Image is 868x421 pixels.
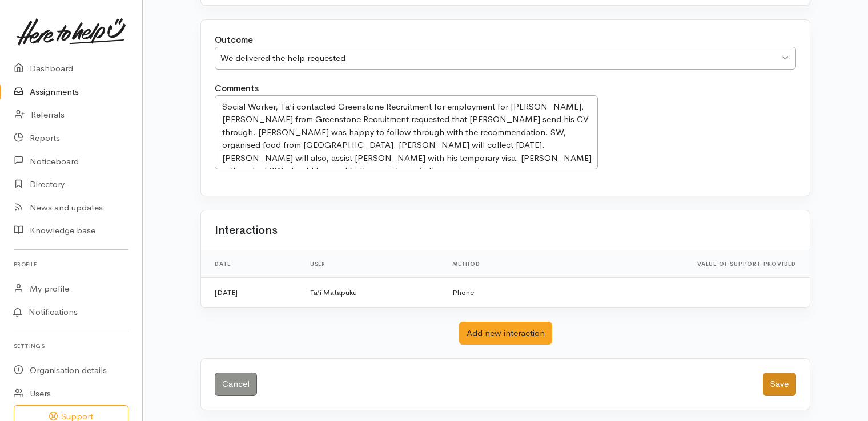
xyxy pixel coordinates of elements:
[443,278,544,307] td: Phone
[201,278,301,307] td: [DATE]
[301,278,443,307] td: Ta’i Matapuku
[215,373,257,396] a: Cancel
[763,373,796,396] button: Save
[215,82,259,95] label: Comments
[14,338,128,354] h6: Settings
[14,257,128,272] h6: Profile
[544,250,810,278] th: Value of support provided
[215,34,253,47] label: Outcome
[301,250,443,278] th: User
[459,322,552,345] button: Add new interaction
[215,224,277,237] h2: Interactions
[220,52,779,65] div: We delivered the help requested
[201,250,301,278] th: Date
[443,250,544,278] th: Method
